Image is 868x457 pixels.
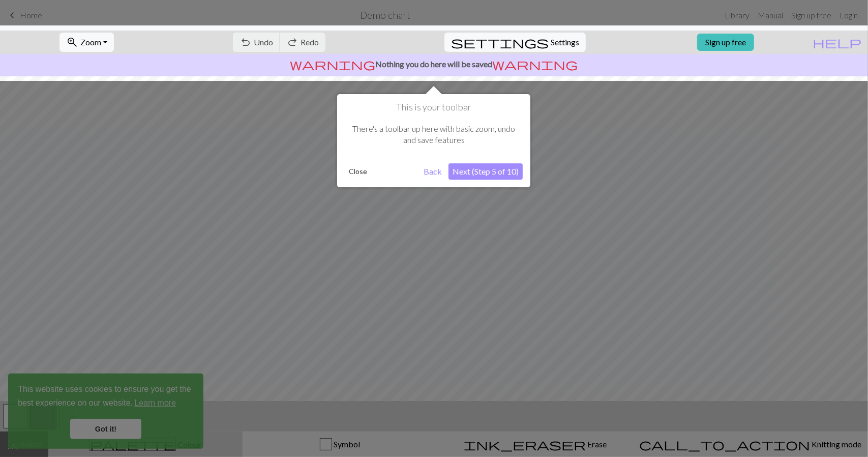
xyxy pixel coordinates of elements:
button: Close [345,164,371,179]
div: This is your toolbar [337,94,530,187]
button: Next (Step 5 of 10) [448,163,523,180]
button: Back [420,163,446,180]
div: There's a toolbar up here with basic zoom, undo and save features [345,113,523,156]
h1: This is your toolbar [345,102,523,113]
